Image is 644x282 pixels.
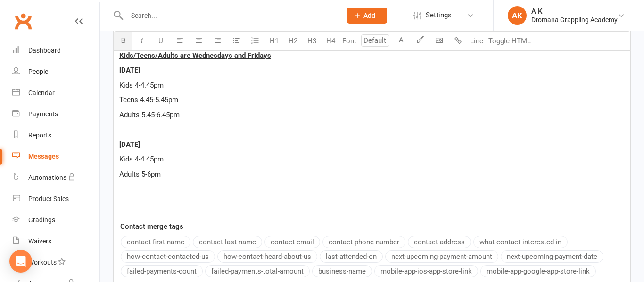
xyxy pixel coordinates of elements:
[28,68,48,75] div: People
[119,111,180,119] span: Adults 5.45-6.45pm
[193,236,262,248] button: contact-last-name
[408,236,471,248] button: contact-address
[340,32,359,50] button: Font
[119,140,140,149] span: [DATE]
[119,51,271,60] span: Kids/Teens/Adults are Wednesdays and Fridays
[392,32,411,50] button: A
[28,258,57,266] div: Workouts
[531,7,618,16] div: A K
[347,8,387,24] button: Add
[119,81,164,89] span: Kids 4-4.45pm
[28,110,58,118] div: Payments
[28,237,51,245] div: Waivers
[12,188,99,209] a: Product Sales
[121,250,215,263] button: how-contact-contacted-us
[12,125,99,146] a: Reports
[119,155,164,163] span: Kids 4-4.45pm
[28,174,66,181] div: Automations
[480,265,596,277] button: mobile-app-google-app-store-link
[426,5,452,26] span: Settings
[28,47,61,54] div: Dashboard
[28,153,59,160] div: Messages
[28,131,51,139] div: Reports
[322,236,405,248] button: contact-phone-number
[486,32,533,50] button: Toggle HTML
[124,9,335,22] input: Search...
[28,89,55,97] div: Calendar
[28,216,55,224] div: Gradings
[312,265,372,277] button: business-name
[302,32,321,50] button: H3
[119,170,161,178] span: Adults 5-6pm
[9,250,32,273] div: Open Intercom Messenger
[283,32,302,50] button: H2
[121,265,203,277] button: failed-payments-count
[158,37,163,45] span: U
[473,236,568,248] button: what-contact-interested-in
[12,231,99,252] a: Waivers
[508,6,527,25] div: AK
[12,104,99,125] a: Payments
[467,32,486,50] button: Line
[12,252,99,273] a: Workouts
[12,167,99,188] a: Automations
[531,16,618,24] div: Dromana Grappling Academy
[12,209,99,231] a: Gradings
[151,32,170,50] button: U
[12,40,99,61] a: Dashboard
[363,12,375,19] span: Add
[217,250,317,263] button: how-contact-heard-about-us
[12,61,99,82] a: People
[12,146,99,167] a: Messages
[320,250,383,263] button: last-attended-on
[361,34,389,47] input: Default
[121,236,190,248] button: contact-first-name
[28,195,69,202] div: Product Sales
[12,82,99,104] a: Calendar
[501,250,603,263] button: next-upcoming-payment-date
[264,32,283,50] button: H1
[205,265,310,277] button: failed-payments-total-amount
[119,96,178,104] span: Teens 4.45-5.45pm
[374,265,478,277] button: mobile-app-ios-app-store-link
[385,250,498,263] button: next-upcoming-payment-amount
[120,221,183,232] label: Contact merge tags
[321,32,340,50] button: H4
[119,66,140,74] span: [DATE]
[264,236,320,248] button: contact-email
[11,9,35,33] a: Clubworx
